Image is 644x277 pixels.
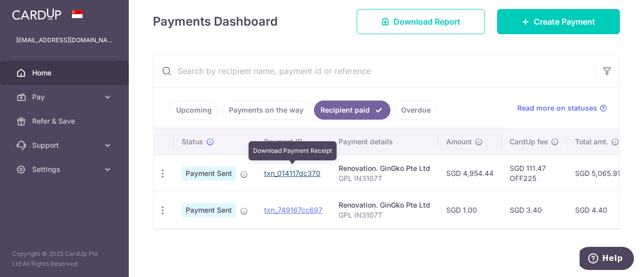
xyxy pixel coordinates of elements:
a: txn_014117dc370 [264,169,320,177]
p: GPL IN3107T [339,173,430,183]
a: Payments on the way [222,101,310,120]
span: Create Payment [534,16,595,28]
a: Download Report [357,9,485,34]
td: SGD 4.40 [567,192,628,228]
a: txn_749167cc697 [264,206,323,214]
span: Pay [32,92,99,102]
span: Settings [32,164,99,174]
img: CardUp [12,8,61,20]
div: Renovation. GinGko Pte Ltd [339,163,430,173]
th: Payment details [331,129,438,155]
span: Read more on statuses [517,103,597,113]
span: Home [32,68,99,78]
td: SGD 1.00 [438,192,502,228]
span: Support [32,140,99,150]
span: Amount [446,137,472,147]
span: Download Report [393,16,460,28]
input: Search by recipient name, payment id or reference [153,55,595,87]
td: SGD 5,065.91 [567,155,628,192]
h4: Payments Dashboard [153,13,278,31]
td: SGD 111.47 OFF225 [502,155,567,192]
a: Create Payment [497,9,620,34]
a: Recipient paid [314,101,390,120]
span: CardUp fee [510,137,548,147]
div: Renovation. GinGko Pte Ltd [339,200,430,210]
td: SGD 3.40 [502,192,567,228]
a: Overdue [394,101,437,120]
span: Total amt. [575,137,608,147]
p: GPL IN3107T [339,210,430,220]
a: Upcoming [170,101,218,120]
a: Read more on statuses [517,103,607,113]
span: Payment Sent [182,166,236,180]
p: [EMAIL_ADDRESS][DOMAIN_NAME] [16,35,113,45]
span: Refer & Save [32,116,99,126]
iframe: Opens a widget where you can find more information [580,247,634,272]
div: Download Payment Receipt [249,141,337,160]
span: Status [182,137,203,147]
td: SGD 4,954.44 [438,155,502,192]
th: Payment ID [256,129,331,155]
span: Payment Sent [182,203,236,217]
